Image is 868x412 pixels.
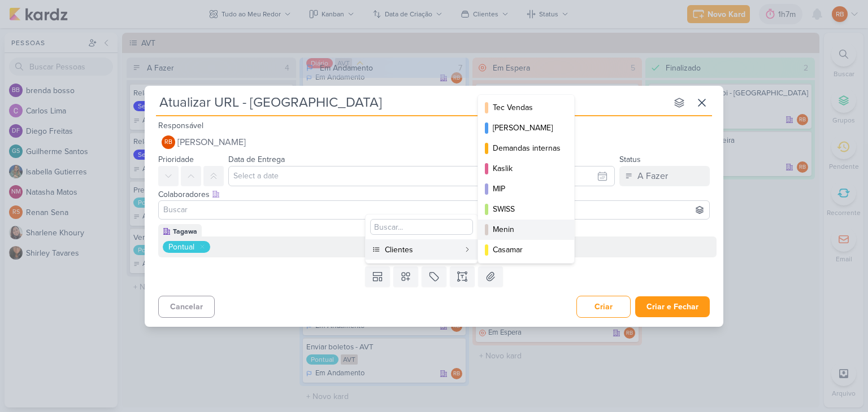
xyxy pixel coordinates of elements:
div: Tagawa [173,226,197,236]
div: Pontual [168,241,194,253]
div: Menin [493,223,561,235]
button: SWISS [478,199,574,220]
label: Prioridade [158,155,194,164]
button: Cancelar [158,296,215,318]
div: Rogerio Bispo [162,135,175,149]
label: Data de Entrega [228,155,285,164]
button: Demandas internas [478,138,574,159]
button: Casamar [478,240,574,260]
button: Kaslik [478,159,574,179]
input: Kard Sem Título [156,93,667,113]
button: A Fazer [619,166,710,186]
div: SWISS [493,203,561,215]
div: Kaslik [493,163,561,174]
label: Status [619,155,641,164]
div: Clientes [385,244,459,256]
span: [PERSON_NAME] [177,135,246,149]
button: Clientes [366,239,478,260]
button: MIP [478,179,574,199]
div: A Fazer [637,169,668,183]
input: Select a date [228,166,615,186]
div: Casamar [493,244,561,256]
p: RB [164,139,172,146]
div: MIP [493,183,561,195]
input: Buscar... [370,219,473,235]
input: Buscar [161,203,707,217]
button: RB [PERSON_NAME] [158,132,710,152]
div: [PERSON_NAME] [493,122,561,134]
button: Criar [576,296,631,318]
button: Criar e Fechar [635,296,710,317]
button: [PERSON_NAME] [478,118,574,138]
div: Colaboradores [158,189,710,200]
button: Menin [478,220,574,240]
div: Demandas internas [493,142,561,154]
label: Responsável [158,121,203,130]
